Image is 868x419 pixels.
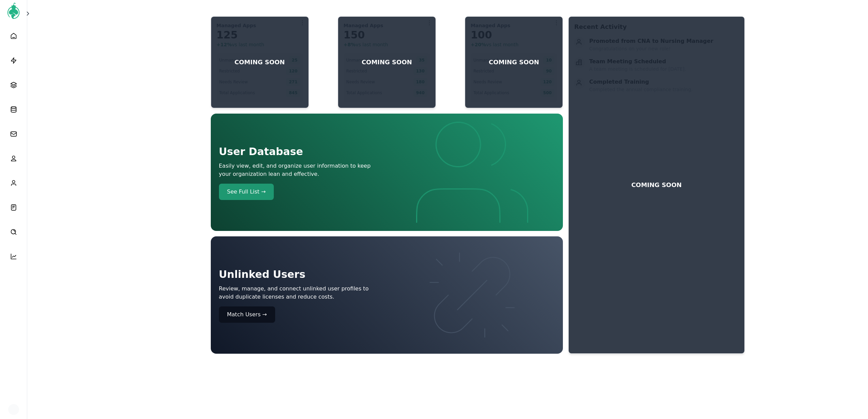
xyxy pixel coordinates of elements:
[631,180,682,190] p: COMING SOON
[219,184,274,200] button: See Full List →
[219,184,384,200] a: See Full List →
[219,144,384,159] h1: User Database
[489,57,539,67] p: COMING SOON
[219,285,384,301] p: Review, manage, and connect unlinked user profiles to avoid duplicate licenses and reduce costs.
[235,57,285,67] p: COMING SOON
[219,306,384,323] a: Match Users →
[390,245,555,346] img: Dashboard Users
[390,122,555,223] img: Dashboard Users
[5,3,22,19] img: AccessGenie Logo
[362,57,412,67] p: COMING SOON
[219,306,275,323] button: Match Users →
[219,267,384,282] h1: Unlinked Users
[219,162,384,178] p: Easily view, edit, and organize user information to keep your organization lean and effective.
